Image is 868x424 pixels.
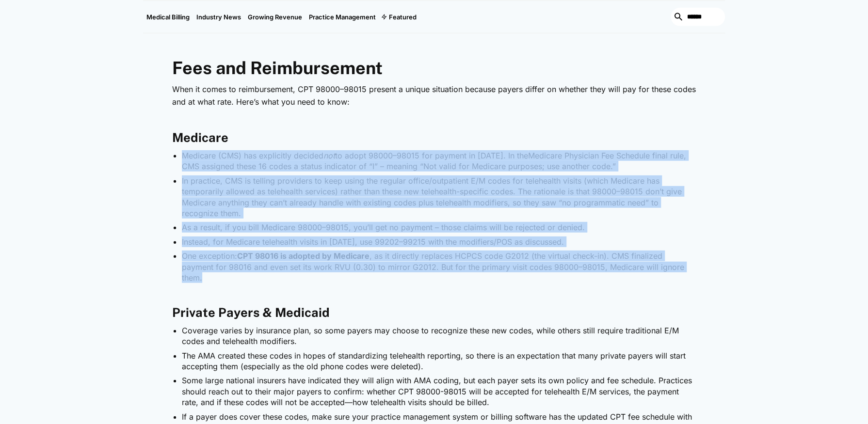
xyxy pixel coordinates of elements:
div: Featured [389,13,417,20]
a: Medical Billing [143,0,193,32]
li: Some large national insurers have indicated they will align with AMA coding, but each payer sets ... [182,375,696,408]
li: Coverage varies by insurance plan, so some payers may choose to recognize these new codes, while ... [182,325,696,347]
li: Medicare (CMS) has explicitly decided to adopt 98000–98015 for payment in [DATE]. In the , CMS as... [182,150,696,172]
li: As a result, if you bill Medicare 98000–98015, you’ll get no payment – those claims will be rejec... [182,222,696,233]
strong: CPT 98016 is adopted by Medicare [237,251,370,261]
p: ‍ [172,113,696,126]
strong: Medicare [172,130,228,145]
strong: Fees and Reimbursement [172,58,383,78]
p: ‍ [172,41,696,53]
em: not [323,151,335,160]
p: When it comes to reimbursement, CPT 98000–98015 present a unique situation because payers differ ... [172,83,696,108]
a: Industry News [193,0,244,32]
div: Featured [379,0,420,32]
li: One exception: , as it directly replaces HCPCS code G2012 (the virtual check-in). CMS finalized p... [182,251,696,283]
a: Medicare Physician Fee Schedule final rule [528,151,684,160]
a: Growing Revenue [244,0,305,32]
li: In practice, CMS is telling providers to keep using the regular office/outpatient E/M codes for t... [182,175,696,219]
p: ‍ [172,288,696,300]
li: Instead, for Medicare telehealth visits in [DATE], use 99202–99215 with the modifiers/POS as disc... [182,236,696,247]
li: The AMA created these codes in hopes of standardizing telehealth reporting, so there is an expect... [182,350,696,372]
a: Practice Management [305,0,379,32]
strong: Private Payers & Medicaid [172,305,330,320]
